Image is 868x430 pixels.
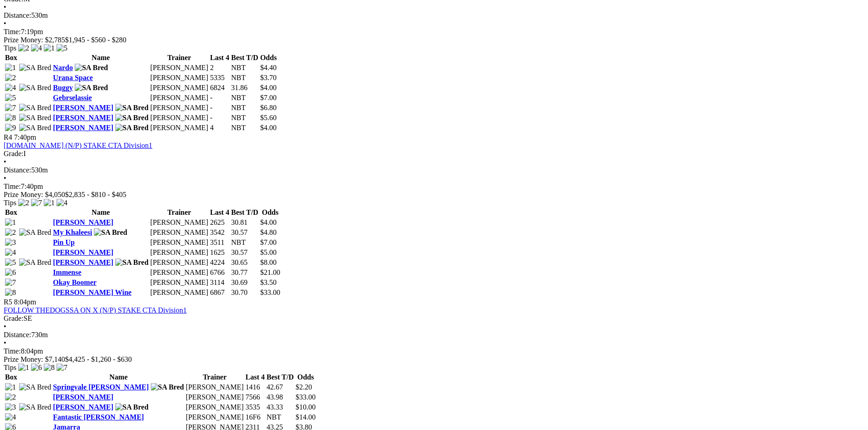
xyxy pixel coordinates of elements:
[210,123,230,132] td: 4
[266,393,294,402] td: 43.98
[53,248,113,256] a: [PERSON_NAME]
[266,413,294,422] td: NBT
[210,218,230,227] td: 2625
[5,248,16,257] img: 4
[75,64,108,72] img: SA Bred
[5,208,17,216] span: Box
[5,64,16,72] img: 1
[14,133,36,141] span: 7:40pm
[5,373,17,381] span: Box
[260,258,277,266] span: $8.00
[4,331,864,339] div: 730m
[4,142,152,149] a: [DOMAIN_NAME] (N/P) STAKE CTA Division1
[260,208,281,217] th: Odds
[185,393,244,402] td: [PERSON_NAME]
[260,104,277,111] span: $6.80
[260,218,277,226] span: $4.00
[260,64,277,71] span: $4.40
[4,191,864,199] div: Prize Money: $4,050
[4,355,864,364] div: Prize Money: $7,140
[210,288,230,297] td: 6867
[115,114,149,122] img: SA Bred
[53,393,113,401] a: [PERSON_NAME]
[4,150,864,158] div: I
[4,182,864,191] div: 7:40pm
[5,54,17,61] span: Box
[19,258,51,267] img: SA Bred
[210,113,230,122] td: -
[245,413,265,422] td: 16F6
[5,84,16,92] img: 4
[52,373,184,382] th: Name
[4,11,864,20] div: 530m
[19,124,51,132] img: SA Bred
[53,228,92,236] a: My Khaleesi
[210,238,230,247] td: 3511
[245,383,265,392] td: 1416
[4,314,864,323] div: SE
[210,63,230,72] td: 2
[5,74,16,82] img: 2
[260,288,280,296] span: $33.00
[231,228,259,237] td: 30.57
[210,278,230,287] td: 3114
[231,248,259,257] td: 30.57
[53,74,93,81] a: Urana Space
[210,53,230,62] th: Last 4
[14,298,36,306] span: 8:04pm
[56,44,67,52] img: 5
[150,103,209,112] td: [PERSON_NAME]
[94,228,127,237] img: SA Bred
[5,268,16,277] img: 6
[4,3,6,11] span: •
[4,314,24,322] span: Grade:
[4,182,21,190] span: Time:
[260,94,277,101] span: $7.00
[4,364,16,371] span: Tips
[5,393,16,401] img: 2
[53,104,113,111] a: [PERSON_NAME]
[5,104,16,112] img: 7
[185,373,244,382] th: Trainer
[53,258,113,266] a: [PERSON_NAME]
[231,208,259,217] th: Best T/D
[56,199,67,207] img: 4
[53,383,149,391] a: Springvale [PERSON_NAME]
[4,331,31,339] span: Distance:
[52,208,149,217] th: Name
[115,104,149,112] img: SA Bred
[210,103,230,112] td: -
[5,94,16,102] img: 5
[185,413,244,422] td: [PERSON_NAME]
[266,383,294,392] td: 42.67
[245,403,265,412] td: 3535
[5,218,16,227] img: 1
[210,83,230,92] td: 6824
[53,114,113,121] a: [PERSON_NAME]
[151,383,184,391] img: SA Bred
[150,63,209,72] td: [PERSON_NAME]
[5,278,16,287] img: 7
[5,258,16,267] img: 5
[245,373,265,382] th: Last 4
[150,218,209,227] td: [PERSON_NAME]
[44,364,55,372] img: 8
[231,63,259,72] td: NBT
[5,413,16,421] img: 4
[150,93,209,102] td: [PERSON_NAME]
[260,74,277,81] span: $3.70
[296,383,312,391] span: $2.20
[150,268,209,277] td: [PERSON_NAME]
[52,53,149,62] th: Name
[4,323,6,330] span: •
[231,218,259,227] td: 30.81
[150,53,209,62] th: Trainer
[150,73,209,82] td: [PERSON_NAME]
[231,123,259,132] td: NBT
[4,28,864,36] div: 7:19pm
[19,84,51,92] img: SA Bred
[150,278,209,287] td: [PERSON_NAME]
[266,403,294,412] td: 43.33
[4,133,12,141] span: R4
[210,248,230,257] td: 1625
